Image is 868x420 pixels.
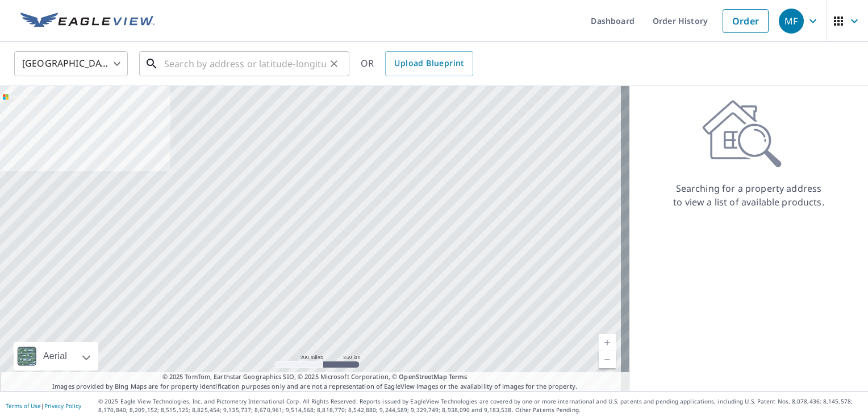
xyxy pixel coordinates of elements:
a: Terms [449,372,468,381]
p: Searching for a property address to view a list of available products. [673,182,825,209]
img: EV Logo [20,13,155,30]
a: Upload Blueprint [385,51,473,76]
span: © 2025 TomTom, Earthstar Geographics SIO, © 2025 Microsoft Corporation, © [162,372,468,382]
a: Terms of Use [6,402,41,410]
a: Current Level 5, Zoom In [599,334,616,351]
div: Aerial [40,342,70,370]
div: Aerial [14,342,98,370]
a: Order [723,9,769,33]
a: OpenStreetMap [399,372,446,381]
div: MF [779,9,804,34]
button: Clear [326,56,342,72]
p: | [6,402,81,409]
span: Upload Blueprint [394,56,464,71]
div: [GEOGRAPHIC_DATA] [14,48,128,80]
a: Privacy Policy [44,402,81,410]
input: Search by address or latitude-longitude [164,48,326,80]
div: OR [361,51,473,76]
p: © 2025 Eagle View Technologies, Inc. and Pictometry International Corp. All Rights Reserved. Repo... [98,397,862,414]
a: Current Level 5, Zoom Out [599,351,616,368]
